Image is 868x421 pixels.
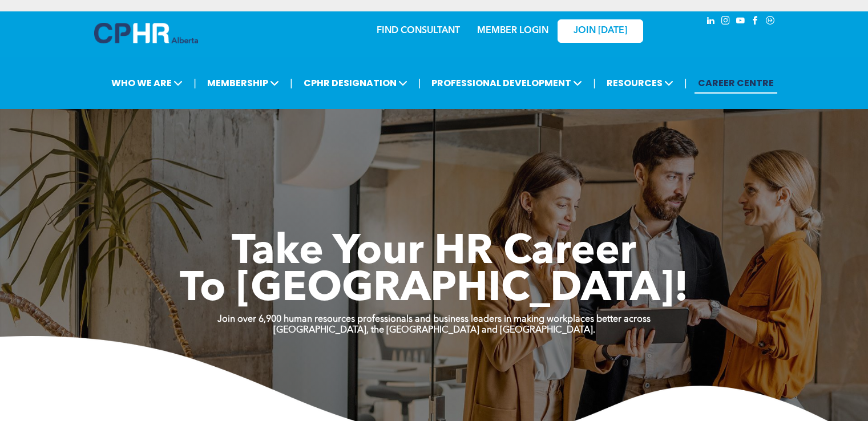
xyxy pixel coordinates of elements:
[695,72,777,94] a: CAREER CENTRE
[734,14,747,30] a: youtube
[477,26,548,35] a: MEMBER LOGIN
[108,72,186,94] span: WHO WE ARE
[574,26,627,37] span: JOIN [DATE]
[204,72,282,94] span: MEMBERSHIP
[558,19,643,43] a: JOIN [DATE]
[180,269,689,310] span: To [GEOGRAPHIC_DATA]!
[377,26,460,35] a: FIND CONSULTANT
[593,71,596,95] li: |
[300,72,411,94] span: CPHR DESIGNATION
[428,72,586,94] span: PROFESSIONAL DEVELOPMENT
[290,71,293,95] li: |
[603,72,677,94] span: RESOURCES
[94,23,198,43] img: A blue and white logo for cp alberta
[764,14,777,30] a: Social network
[232,232,636,273] span: Take Your HR Career
[705,14,717,30] a: linkedin
[193,71,196,95] li: |
[273,326,595,335] strong: [GEOGRAPHIC_DATA], the [GEOGRAPHIC_DATA] and [GEOGRAPHIC_DATA].
[749,14,762,30] a: facebook
[418,71,421,95] li: |
[217,315,651,324] strong: Join over 6,900 human resources professionals and business leaders in making workplaces better ac...
[684,71,687,95] li: |
[720,14,732,30] a: instagram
